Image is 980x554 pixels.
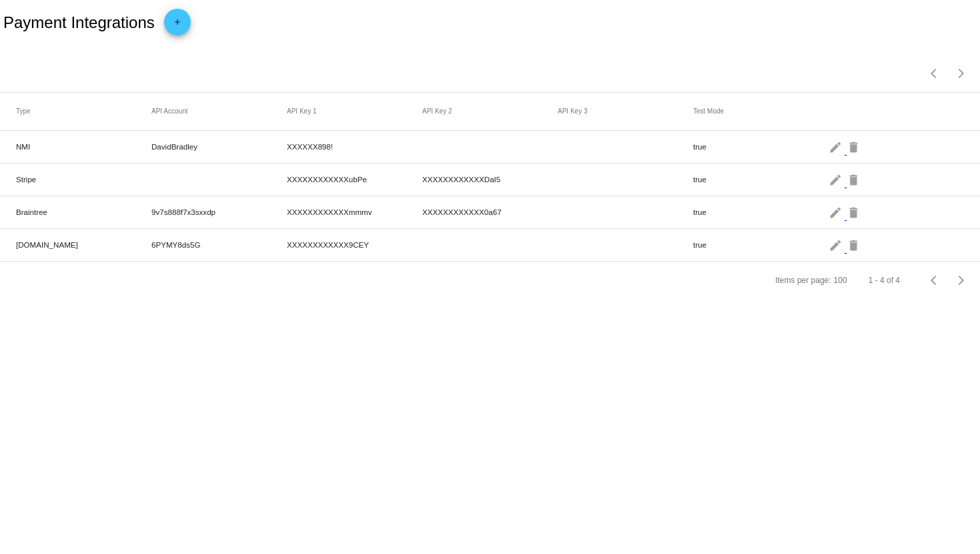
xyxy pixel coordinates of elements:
[847,202,863,222] mat-icon: delete
[287,204,422,220] mat-cell: XXXXXXXXXXXXmmmv
[693,237,829,252] mat-cell: true
[287,237,422,252] mat-cell: XXXXXXXXXXXX9CEY
[151,204,287,220] mat-cell: 9v7s888f7x3sxxdp
[693,172,829,187] mat-cell: true
[16,204,151,220] mat-cell: Braintree
[829,136,845,157] mat-icon: edit
[829,202,845,222] mat-icon: edit
[693,139,829,154] mat-cell: true
[921,267,948,294] button: Previous page
[287,107,422,115] mat-header-cell: API Key 1
[16,139,151,154] mat-cell: NMI
[869,276,900,285] div: 1 - 4 of 4
[847,234,863,255] mat-icon: delete
[829,234,845,255] mat-icon: edit
[948,60,975,87] button: Next page
[693,107,829,115] mat-header-cell: Test Mode
[422,172,558,187] mat-cell: XXXXXXXXXXXXDaI5
[16,172,151,187] mat-cell: Stripe
[287,172,422,187] mat-cell: XXXXXXXXXXXXubPe
[16,107,151,115] mat-header-cell: Type
[287,139,422,154] mat-cell: XXXXXX898!
[151,237,287,252] mat-cell: 6PYMY8ds5G
[834,276,847,285] div: 100
[558,107,693,115] mat-header-cell: API Key 3
[775,276,831,285] div: Items per page:
[422,204,558,220] mat-cell: XXXXXXXXXXXX0a67
[847,169,863,190] mat-icon: delete
[422,107,558,115] mat-header-cell: API Key 2
[3,13,155,32] h2: Payment Integrations
[847,136,863,157] mat-icon: delete
[169,17,185,33] mat-icon: add
[16,237,151,252] mat-cell: [DOMAIN_NAME]
[151,139,287,154] mat-cell: DavidBradley
[693,204,829,220] mat-cell: true
[829,169,845,190] mat-icon: edit
[921,60,948,87] button: Previous page
[948,267,975,294] button: Next page
[151,107,287,115] mat-header-cell: API Account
